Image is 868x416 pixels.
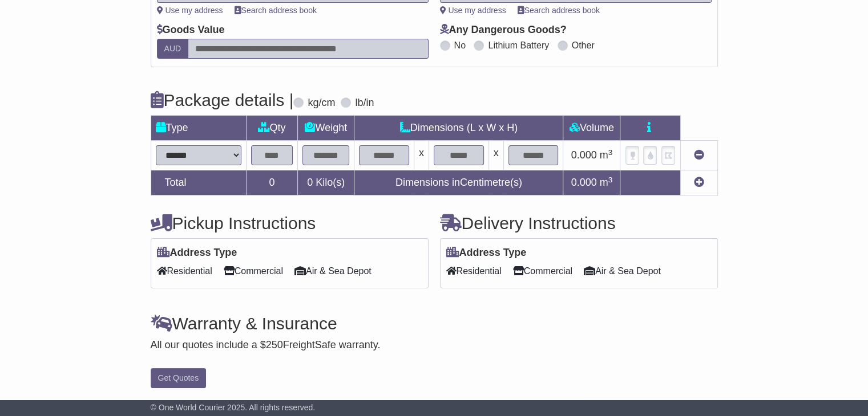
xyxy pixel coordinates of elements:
[246,116,298,141] td: Qty
[571,149,597,161] span: 0.000
[151,314,718,333] h4: Warranty & Insurance
[571,177,597,188] span: 0.000
[440,6,506,15] a: Use my address
[157,247,237,259] label: Address Type
[354,116,563,141] td: Dimensions (L x W x H)
[694,149,704,161] a: Remove this item
[600,149,613,161] span: m
[608,176,613,184] sup: 3
[298,170,354,195] td: Kilo(s)
[157,262,212,280] span: Residential
[157,39,189,59] label: AUD
[355,97,374,109] label: lb/in
[151,91,294,109] h4: Package details |
[446,262,502,280] span: Residential
[157,24,225,36] label: Goods Value
[600,177,613,188] span: m
[246,170,298,195] td: 0
[308,97,335,109] label: kg/cm
[157,6,223,15] a: Use my address
[584,262,661,280] span: Air & Sea Depot
[518,6,600,15] a: Search address book
[266,339,283,350] span: 250
[307,177,313,188] span: 0
[151,214,429,233] h4: Pickup Instructions
[151,368,207,388] button: Get Quotes
[440,214,718,233] h4: Delivery Instructions
[563,116,620,141] td: Volume
[572,40,595,51] label: Other
[446,247,527,259] label: Address Type
[151,170,246,195] td: Total
[294,262,372,280] span: Air & Sea Depot
[224,262,283,280] span: Commercial
[440,24,567,36] label: Any Dangerous Goods?
[414,141,429,170] td: x
[235,6,317,15] a: Search address book
[608,148,613,157] sup: 3
[454,40,466,51] label: No
[488,40,549,51] label: Lithium Battery
[488,141,503,170] td: x
[151,116,246,141] td: Type
[694,177,704,188] a: Add new item
[151,403,316,412] span: © One World Courier 2025. All rights reserved.
[298,116,354,141] td: Weight
[513,262,572,280] span: Commercial
[354,170,563,195] td: Dimensions in Centimetre(s)
[151,339,718,352] div: All our quotes include a $ FreightSafe warranty.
